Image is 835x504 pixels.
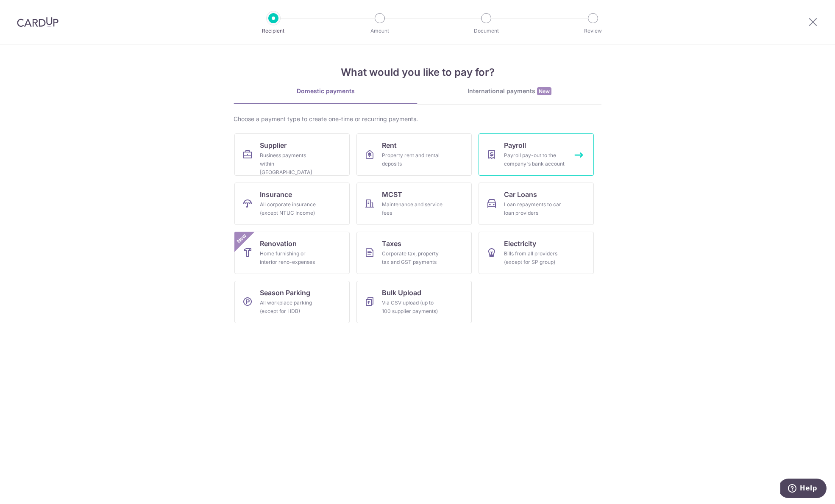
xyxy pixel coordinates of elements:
[234,87,417,95] div: Domestic payments
[382,140,397,150] span: Rent
[260,189,292,199] span: Insurance
[382,249,443,266] div: Corporate tax, property tax and GST payments
[234,232,350,274] a: RenovationHome furnishing or interior reno-expensesNew
[260,140,287,150] span: Supplier
[382,238,401,249] span: Taxes
[234,65,601,80] h4: What would you like to pay for?
[356,232,472,274] a: TaxesCorporate tax, property tax and GST payments
[260,288,310,298] span: Season Parking
[356,183,472,225] a: MCSTMaintenance and service fees
[234,133,350,176] a: SupplierBusiness payments within [GEOGRAPHIC_DATA]
[234,281,350,323] a: Season ParkingAll workplace parking (except for HDB)
[235,232,249,246] span: New
[562,27,624,35] p: Review
[504,238,536,249] span: Electricity
[455,27,518,35] p: Document
[382,151,443,168] div: Property rent and rental deposits
[479,133,594,176] a: PayrollPayroll pay-out to the company's bank account
[356,133,472,176] a: RentProperty rent and rental deposits
[382,189,402,199] span: MCST
[504,200,565,217] div: Loan repayments to car loan providers
[382,200,443,217] div: Maintenance and service fees
[382,299,443,316] div: Via CSV upload (up to 100 supplier payments)
[242,27,305,35] p: Recipient
[356,281,472,323] a: Bulk UploadVia CSV upload (up to 100 supplier payments)
[234,115,601,123] div: Choose a payment type to create one-time or recurring payments.
[382,288,421,298] span: Bulk Upload
[234,183,350,225] a: InsuranceAll corporate insurance (except NTUC Income)
[504,151,565,168] div: Payroll pay-out to the company's bank account
[348,27,411,35] p: Amount
[417,87,601,96] div: International payments
[780,479,827,500] iframe: Opens a widget where you can find more information
[260,151,321,177] div: Business payments within [GEOGRAPHIC_DATA]
[504,189,537,199] span: Car Loans
[479,232,594,274] a: ElectricityBills from all providers (except for SP group)
[260,299,321,316] div: All workplace parking (except for HDB)
[260,200,321,217] div: All corporate insurance (except NTUC Income)
[260,249,321,266] div: Home furnishing or interior reno-expenses
[537,87,551,95] span: New
[504,140,526,150] span: Payroll
[479,183,594,225] a: Car LoansLoan repayments to car loan providers
[260,238,297,249] span: Renovation
[17,17,58,27] img: CardUp
[504,249,565,266] div: Bills from all providers (except for SP group)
